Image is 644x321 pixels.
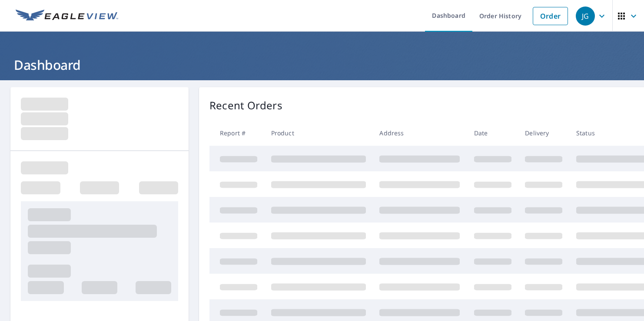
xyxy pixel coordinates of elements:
[467,120,518,146] th: Date
[264,120,373,146] th: Product
[10,56,634,74] h1: Dashboard
[533,7,568,25] a: Order
[16,10,118,23] img: EV Logo
[576,7,595,26] div: JG
[209,98,282,113] p: Recent Orders
[518,120,569,146] th: Delivery
[209,120,264,146] th: Report #
[372,120,467,146] th: Address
